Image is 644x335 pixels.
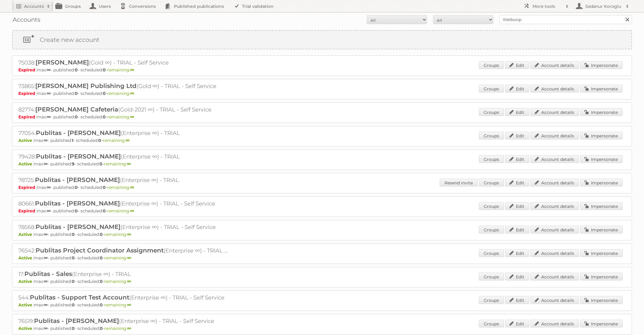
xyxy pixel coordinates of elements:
[580,202,623,210] a: Impersonate
[103,138,130,143] span: remaining:
[18,138,626,143] p: max: - published: - scheduled: -
[18,114,626,120] p: max: - published: - scheduled: -
[130,114,134,120] strong: ∞
[72,232,75,237] strong: 0
[623,15,632,24] input: Search
[505,226,529,233] a: Edit
[18,129,229,137] h2: 77054: (Enterprise ∞) - TRIAL
[75,185,78,190] strong: 0
[580,249,623,257] a: Impersonate
[47,185,51,190] strong: ∞
[36,59,89,66] span: [PERSON_NAME]
[530,226,579,233] a: Account details
[18,232,626,237] p: max: - published: - scheduled: -
[530,155,579,163] a: Account details
[532,3,563,9] h2: More tools
[530,132,579,139] a: Account details
[127,326,131,331] strong: ∞
[440,179,478,186] a: Resend invite
[100,232,103,237] strong: 0
[18,255,626,261] p: max: - published: - scheduled: -
[35,200,120,207] span: Publitas - [PERSON_NAME]
[505,85,529,92] a: Edit
[505,320,529,327] a: Edit
[30,294,129,301] span: Publitas - Support Test Account
[103,185,106,190] strong: 0
[44,255,48,261] strong: ∞
[479,202,504,210] a: Groups
[580,296,623,304] a: Impersonate
[530,296,579,304] a: Account details
[130,91,134,96] strong: ∞
[18,302,626,308] p: max: - published: - scheduled: -
[24,270,72,277] span: Publitas - Sales
[18,106,229,114] h2: 82774: (Gold-2021 ∞) - TRIAL - Self Service
[18,270,229,278] h2: 17: (Enterprise ∞) - TRIAL
[100,279,103,284] strong: 0
[18,91,626,96] p: max: - published: - scheduled: -
[104,232,131,237] span: remaining:
[34,317,119,324] span: Publitas - [PERSON_NAME]
[47,114,51,120] strong: ∞
[505,179,529,186] a: Edit
[18,294,229,302] h2: 544: (Enterprise ∞) - TRIAL - Self Service
[18,82,229,90] h2: 73865: (Gold ∞) - TRIAL - Self Service
[127,161,131,167] strong: ∞
[18,326,626,331] p: max: - published: - scheduled: -
[107,91,134,96] span: remaining:
[103,91,106,96] strong: 0
[100,326,103,331] strong: 0
[36,247,164,254] span: Publitas Project Coordinator Assignment
[103,114,106,120] strong: 0
[72,326,75,331] strong: 0
[72,161,74,167] strong: 9
[36,223,121,230] span: Publitas - [PERSON_NAME]
[18,223,229,231] h2: 78568: (Enterprise ∞) - TRIAL - Self Service
[479,108,504,116] a: Groups
[36,129,121,136] span: Publitas - [PERSON_NAME]
[35,106,118,113] span: [PERSON_NAME] Cafeteria
[107,67,134,73] span: remaining:
[127,302,131,308] strong: ∞
[107,208,134,214] span: remaining:
[18,67,626,73] p: max: - published: - scheduled: -
[505,249,529,257] a: Edit
[103,67,106,73] strong: 0
[530,202,579,210] a: Account details
[44,138,48,143] strong: ∞
[47,208,51,214] strong: ∞
[18,67,37,73] span: Expired
[18,326,34,331] span: Active
[479,249,504,257] a: Groups
[75,114,78,120] strong: 0
[18,302,34,308] span: Active
[127,279,131,284] strong: ∞
[104,255,131,261] span: remaining:
[18,247,229,255] h2: 76542: (Enterprise ∞) - TRIAL - Self Service
[18,91,37,96] span: Expired
[127,232,131,237] strong: ∞
[580,108,623,116] a: Impersonate
[126,138,130,143] strong: ∞
[47,67,51,73] strong: ∞
[130,208,134,214] strong: ∞
[18,176,229,184] h2: 78725: (Enterprise ∞) - TRIAL
[18,317,229,325] h2: 76519: (Enterprise ∞) - TRIAL - Self Service
[99,161,102,167] strong: 0
[18,185,626,190] p: max: - published: - scheduled: -
[130,67,134,73] strong: ∞
[107,185,134,190] span: remaining:
[13,31,631,49] a: Create new account
[479,226,504,233] a: Groups
[18,279,626,284] p: max: - published: - scheduled: -
[580,320,623,327] a: Impersonate
[75,91,78,96] strong: 0
[580,273,623,280] a: Impersonate
[580,155,623,163] a: Impersonate
[530,85,579,92] a: Account details
[505,296,529,304] a: Edit
[18,255,34,261] span: Active
[72,279,75,284] strong: 0
[35,82,137,89] span: [PERSON_NAME] Publishing Ltd
[44,302,48,308] strong: ∞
